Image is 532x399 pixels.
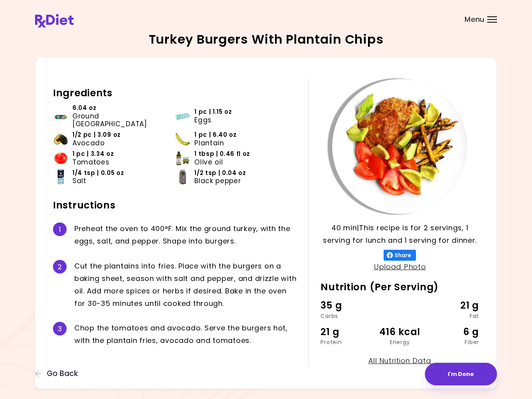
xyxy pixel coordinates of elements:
div: C h o p t h e t o m a t o e s a n d a v o c a d o . S e r v e t h e b u r g e r s h o t , w i t h... [74,322,297,347]
button: Go Back [35,369,82,378]
span: Eggs [194,116,211,124]
div: Protein [321,339,373,345]
span: 1 pc | 1.15 oz [194,108,232,116]
div: C u t t h e p l a n t a i n s i n t o f r i e s . P l a c e w i t h t h e b u r g e r s o n a b a... [74,260,297,309]
span: Salt [72,177,86,185]
a: All Nutrition Data [368,356,432,365]
div: 21 g [321,325,373,339]
h2: Instructions [53,199,297,212]
span: 1 pc | 3.34 oz [72,150,114,158]
div: 416 kcal [373,325,426,339]
span: Avocado [72,139,105,147]
span: Menu [465,16,484,23]
span: Go Back [47,369,78,378]
div: 2 [53,260,67,274]
span: Olive oil [194,158,223,166]
div: 1 [53,222,67,236]
span: 6.04 oz [72,104,97,112]
a: Upload Photo [374,262,426,272]
span: Ground [GEOGRAPHIC_DATA] [72,112,163,128]
span: Share [393,252,413,258]
div: 3 [53,322,67,335]
div: 21 g [426,298,479,313]
div: Carbs [321,313,373,319]
span: 1/2 pc | 3.09 oz [72,131,121,139]
span: Plantain [194,139,224,147]
div: Energy [373,339,426,345]
button: Share [384,250,416,261]
span: 1 tbsp | 0.46 fl oz [194,150,250,158]
span: Tomatoes [72,158,109,166]
div: Fiber [426,339,479,345]
button: I'm Done [425,363,497,385]
span: Black pepper [194,177,241,185]
img: RxDiet [35,14,74,28]
h2: Nutrition (Per Serving) [321,281,479,293]
div: 6 g [426,325,479,339]
div: 35 g [321,298,373,313]
span: 1/2 tsp | 0.04 oz [194,169,246,177]
div: Fat [426,313,479,319]
p: 40 min | This recipe is for 2 servings, 1 serving for lunch and 1 serving for dinner. [321,222,479,247]
div: P r e h e a t t h e o v e n t o 4 0 0 ° F . M i x t h e g r o u n d t u r k e y , w i t h t h e e... [74,222,297,247]
span: 1 pc | 6.40 oz [194,131,237,139]
h2: Turkey Burgers With Plantain Chips [149,33,383,46]
span: 1/4 tsp | 0.05 oz [72,169,124,177]
h2: Ingredients [53,87,297,99]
